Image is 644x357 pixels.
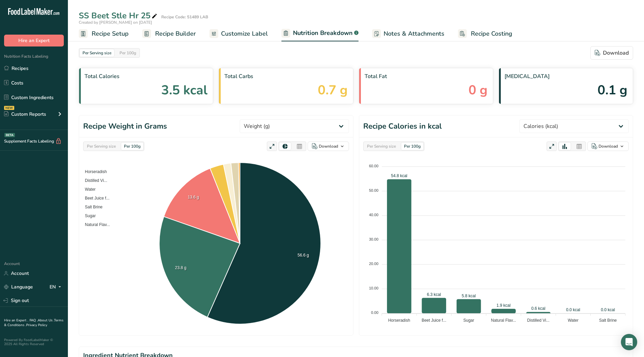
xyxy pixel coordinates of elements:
span: 0 g [468,80,487,100]
span: [MEDICAL_DATA] [504,72,627,80]
tspan: 50.00 [369,188,379,192]
span: Total Fat [365,72,487,80]
span: Nutrition Breakdown [293,29,353,38]
tspan: Water [568,318,578,323]
div: Recipe Code: 51489 LAB [161,14,208,20]
button: Download [308,142,349,151]
span: Beet Juice f... [80,196,110,201]
span: Created by [PERSON_NAME] on [DATE] [79,20,152,25]
a: Privacy Policy [26,323,47,327]
span: Natural Flav... [80,222,110,227]
button: Download [587,142,629,151]
div: EN [50,283,64,291]
tspan: 10.00 [369,286,379,290]
tspan: Sugar [463,318,474,323]
div: Download [599,143,618,149]
a: Nutrition Breakdown [281,25,358,42]
a: About Us . [38,318,54,323]
a: Hire an Expert . [4,318,28,323]
span: 0.1 g [597,80,627,100]
div: Open Intercom Messenger [621,334,637,350]
div: NEW [4,106,14,110]
div: Per 100g [117,49,139,57]
span: Total Carbs [224,72,347,80]
div: Per Serving size [80,49,114,57]
span: Recipe Setup [92,29,129,38]
button: Hire an Expert [4,35,64,46]
div: BETA [4,133,15,137]
tspan: Beet Juice f... [422,318,446,323]
a: Notes & Attachments [372,26,444,41]
tspan: 40.00 [369,213,379,217]
span: Notes & Attachments [384,29,444,38]
div: Per 100g [121,143,143,150]
div: Download [319,143,338,149]
a: Terms & Conditions . [4,318,63,327]
div: Per Serving size [84,143,118,150]
a: Recipe Costing [458,26,512,41]
span: Sugar [80,213,96,218]
div: Per Serving size [364,143,399,150]
a: Recipe Builder [142,26,196,41]
span: Recipe Builder [155,29,196,38]
span: Customize Label [221,29,268,38]
a: Customize Label [209,26,268,41]
span: 3.5 kcal [161,80,207,100]
button: Download [590,46,633,60]
tspan: Horseradish [388,318,410,323]
a: Language [4,281,33,293]
div: Per 100g [401,143,423,150]
a: Recipe Setup [79,26,129,41]
tspan: 30.00 [369,237,379,241]
span: Distilled Vi... [80,178,107,183]
span: Horseradish [80,169,107,174]
tspan: 60.00 [369,164,379,168]
span: Salt Brine [80,205,103,209]
span: 0.7 g [318,80,348,100]
a: FAQ . [30,318,38,323]
tspan: Distilled Vi... [527,318,550,323]
tspan: 0.00 [371,311,378,315]
tspan: Natural Flav... [491,318,516,323]
h1: Recipe Weight in Grams [83,121,167,132]
tspan: Salt Brine [599,318,617,323]
span: Recipe Costing [471,29,512,38]
h1: Recipe Calories in kcal [363,121,442,132]
div: Powered By FoodLabelMaker © 2025 All Rights Reserved [4,338,64,346]
span: Water [80,187,96,192]
tspan: 20.00 [369,262,379,266]
div: SS Beet Stle Hr 25 [79,10,159,22]
div: Download [595,49,629,57]
span: Total Calories [85,72,207,80]
div: Custom Reports [4,111,46,118]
